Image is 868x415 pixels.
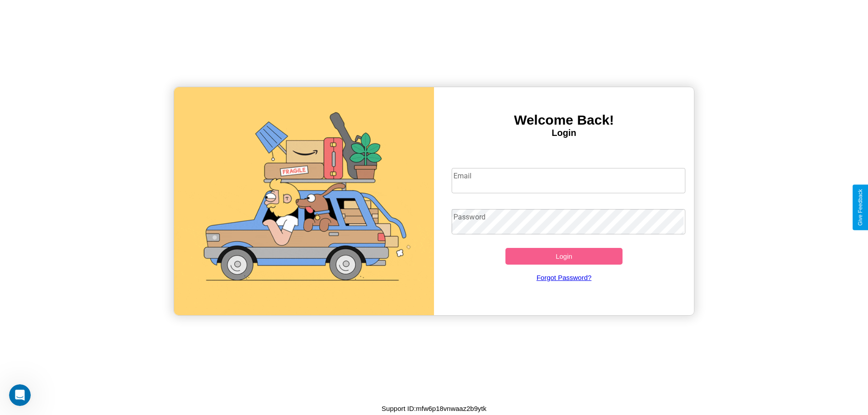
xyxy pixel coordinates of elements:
[857,189,863,226] div: Give Feedback
[174,87,434,315] img: gif
[382,402,486,415] p: Support ID: mfw6p18vnwaaz2b9ytk
[447,265,681,290] a: Forgot Password?
[434,112,694,128] h3: Welcome Back!
[434,128,694,138] h4: Login
[9,384,31,406] iframe: Intercom live chat
[505,248,623,265] button: Login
